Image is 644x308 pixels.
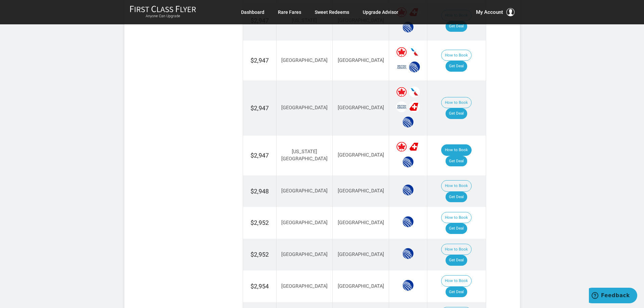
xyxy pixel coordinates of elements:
[446,287,467,298] a: Get Deal
[446,192,467,203] a: Get Deal
[251,283,269,290] span: $2,954
[441,50,472,61] button: How to Book
[441,244,472,255] button: How to Book
[281,105,328,111] span: [GEOGRAPHIC_DATA]
[281,57,328,63] span: [GEOGRAPHIC_DATA]
[130,5,196,13] img: First Class Flyer
[409,101,420,112] span: Swiss
[241,6,264,18] a: Dashboard
[338,188,384,194] span: [GEOGRAPHIC_DATA]
[251,152,269,159] span: $2,947
[251,188,269,195] span: $2,948
[251,219,269,226] span: $2,952
[446,61,467,72] a: Get Deal
[396,87,407,97] span: Air Canada
[446,223,467,234] a: Get Deal
[396,141,407,152] span: Air Canada
[278,6,301,18] a: Rare Fares
[281,220,328,226] span: [GEOGRAPHIC_DATA]
[476,8,515,16] button: My Account
[441,180,472,192] button: How to Book
[446,108,467,119] a: Get Deal
[403,280,413,291] span: United
[251,57,269,64] span: $2,947
[130,14,196,19] small: Anyone Can Upgrade
[396,47,407,57] span: Air Canada
[396,62,407,72] span: British Airways
[281,283,328,289] span: [GEOGRAPHIC_DATA]
[338,283,384,289] span: [GEOGRAPHIC_DATA]
[441,144,472,156] button: How to Book
[446,21,467,32] a: Get Deal
[409,62,420,72] span: United
[403,216,413,227] span: United
[396,101,407,112] span: British Airways
[338,57,384,63] span: [GEOGRAPHIC_DATA]
[338,220,384,226] span: [GEOGRAPHIC_DATA]
[403,117,413,127] span: United
[281,188,328,194] span: [GEOGRAPHIC_DATA]
[441,212,472,223] button: How to Book
[441,275,472,287] button: How to Book
[338,152,384,158] span: [GEOGRAPHIC_DATA]
[446,255,467,266] a: Get Deal
[403,157,413,167] span: United
[281,149,328,162] span: [US_STATE][GEOGRAPHIC_DATA]
[589,288,637,305] iframe: Opens a widget where you can find more information
[281,252,328,257] span: [GEOGRAPHIC_DATA]
[409,47,420,57] span: American Airlines
[403,185,413,195] span: United
[251,104,269,112] span: $2,947
[446,156,467,167] a: Get Deal
[338,252,384,257] span: [GEOGRAPHIC_DATA]
[338,105,384,111] span: [GEOGRAPHIC_DATA]
[441,97,472,109] button: How to Book
[409,87,420,97] span: American Airlines
[409,141,420,152] span: Swiss
[130,5,196,19] a: First Class FlyerAnyone Can Upgrade
[403,248,413,259] span: United
[315,6,349,18] a: Sweet Redeems
[403,22,413,32] span: United
[251,251,269,258] span: $2,952
[476,8,503,16] span: My Account
[363,6,398,18] a: Upgrade Advisor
